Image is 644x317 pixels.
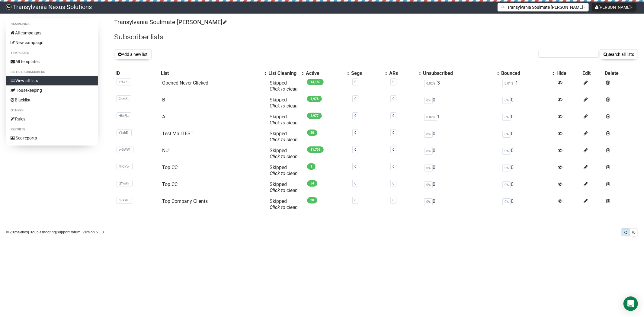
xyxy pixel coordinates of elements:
span: 0% [502,97,511,104]
span: 4,977 [307,113,322,119]
span: 0% [424,148,433,155]
td: 0 [422,145,500,162]
span: gSXzb.. [117,197,132,204]
a: Click to clean [270,137,298,142]
a: 0 [354,181,356,185]
th: Active: No sort applied, activate to apply an ascending sort [305,69,350,78]
span: 30 [307,197,317,203]
h2: Subscriber lists [114,32,638,43]
div: Edit [582,70,602,76]
a: New campaign [6,38,98,47]
div: List [161,70,261,76]
a: Click to clean [270,204,298,210]
a: Top CC1 [162,165,180,170]
a: Click to clean [270,120,298,126]
button: Transylvania Soulmate [PERSON_NAME] [498,3,589,11]
span: 0% [502,131,511,138]
div: List Cleaning [268,70,299,76]
span: fHQYp.. [117,163,133,170]
td: 0 [500,94,555,111]
span: 0% [424,97,433,104]
span: QYodh.. [117,180,133,187]
td: 0 [422,128,500,145]
th: Edit: No sort applied, sorting is disabled [581,69,604,78]
td: 3 [422,78,500,94]
span: Y6zhE.. [117,129,132,136]
img: 586cc6b7d8bc403f0c61b981d947c989 [6,4,11,10]
span: 0% [502,114,511,121]
span: yyBWW.. [117,146,133,153]
a: B [162,97,165,103]
li: Others [6,107,98,114]
a: Blacklist [6,95,98,105]
td: 0 [422,179,500,196]
button: Add a new list [114,49,152,59]
a: Click to clean [270,187,298,193]
th: Delete: No sort applied, sorting is disabled [604,69,638,78]
div: Unsubscribed [423,70,494,76]
div: Hide [556,70,580,76]
button: [PERSON_NAME] [592,3,636,11]
span: 0% [502,165,511,171]
a: 0 [392,181,394,185]
a: 0 [354,97,356,101]
li: Reports [6,126,98,133]
th: Unsubscribed: No sort applied, activate to apply an ascending sort [422,69,500,78]
td: 0 [500,145,555,162]
div: Delete [605,70,637,76]
a: 0 [354,131,356,135]
td: 0 [422,94,500,111]
div: Active [306,70,344,76]
a: View all lists [6,76,98,85]
a: NU1 [162,148,171,153]
a: 0 [392,131,394,135]
th: ARs: No sort applied, activate to apply an ascending sort [388,69,422,78]
span: kfXx2.. [117,78,131,85]
a: Top CC [162,181,178,187]
th: Hide: No sort applied, sorting is disabled [555,69,581,78]
span: 0% [502,181,511,188]
img: 1.png [501,5,506,9]
span: 0% [424,181,433,188]
a: Test MailTEST [162,131,194,136]
li: Templates [6,50,98,57]
td: 0 [422,196,500,213]
a: 0 [392,114,394,118]
th: List Cleaning: No sort applied, activate to apply an ascending sort [267,69,305,78]
div: Bounced [501,70,549,76]
span: 13,150 [307,79,324,85]
a: All templates [6,57,98,66]
span: 0% [502,198,511,205]
span: 0% [424,165,433,171]
a: A [162,114,165,120]
th: Segs: No sort applied, activate to apply an ascending sort [350,69,388,78]
td: 1 [422,111,500,128]
a: Top Company Clients [162,198,208,204]
td: 0 [500,128,555,145]
span: 2bznF.. [117,95,131,102]
td: 1 [500,78,555,94]
p: © 2025 | | | Version 6.1.3 [6,229,104,235]
div: Open Intercom Messenger [623,296,638,311]
a: Click to clean [270,154,298,159]
li: Lists & subscribers [6,69,98,76]
a: 0 [354,80,356,84]
td: 0 [500,196,555,213]
span: 30 [307,130,317,136]
th: ID: No sort applied, sorting is disabled [114,69,160,78]
a: 0 [392,80,394,84]
div: Segs [351,70,382,76]
span: HUtFj.. [117,112,131,119]
td: 0 [500,111,555,128]
a: Troubleshooting [29,230,56,234]
span: 1 [307,163,316,170]
th: Bounced: No sort applied, activate to apply an ascending sort [500,69,555,78]
a: Support forum [57,230,81,234]
a: All campaigns [6,28,98,38]
a: Housekeeping [6,85,98,95]
span: 0.01% [502,80,515,87]
a: 0 [392,198,394,202]
span: 0.02% [424,80,437,87]
span: Skipped [270,80,298,92]
span: Skipped [270,165,298,176]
